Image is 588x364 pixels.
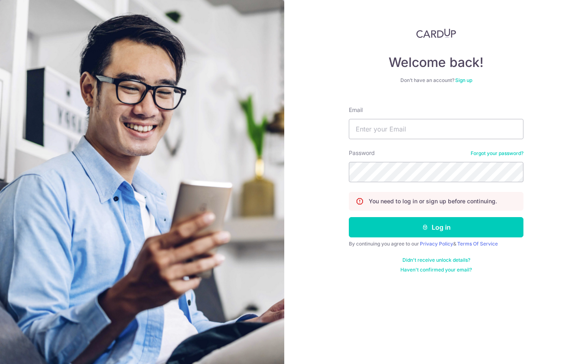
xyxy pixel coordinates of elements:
h4: Welcome back! [349,54,523,71]
a: Terms Of Service [457,241,498,247]
p: You need to log in or sign up before continuing. [369,197,497,205]
input: Enter your Email [349,119,523,139]
button: Log in [349,217,523,237]
a: Haven't confirmed your email? [400,267,472,273]
a: Sign up [455,77,472,83]
a: Forgot your password? [471,150,523,157]
label: Email [349,106,363,114]
a: Privacy Policy [420,241,453,247]
img: CardUp Logo [416,28,456,38]
div: By continuing you agree to our & [349,241,523,247]
div: Don’t have an account? [349,77,523,84]
label: Password [349,149,375,157]
a: Didn't receive unlock details? [402,257,470,263]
